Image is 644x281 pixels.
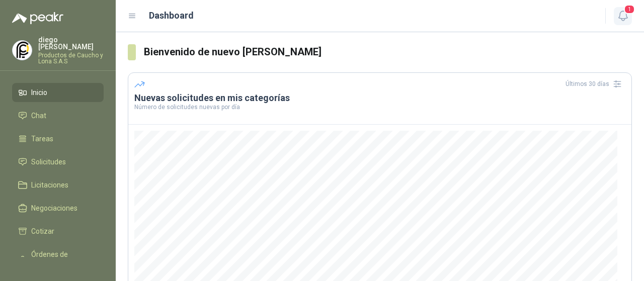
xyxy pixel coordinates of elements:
[149,9,194,23] h1: Dashboard
[12,245,104,275] a: Órdenes de Compra
[12,83,104,102] a: Inicio
[31,249,94,271] span: Órdenes de Compra
[12,129,104,148] a: Tareas
[12,175,104,195] a: Licitaciones
[12,199,104,218] a: Negociaciones
[566,76,625,92] div: Últimos 30 días
[624,5,635,14] span: 1
[31,226,54,237] span: Cotizar
[12,106,104,125] a: Chat
[31,133,53,144] span: Tareas
[614,7,632,25] button: 1
[31,110,46,121] span: Chat
[12,222,104,241] a: Cotizar
[134,92,625,104] h3: Nuevas solicitudes en mis categorías
[31,87,47,98] span: Inicio
[31,156,66,167] span: Solicitudes
[31,203,77,214] span: Negociaciones
[144,44,632,60] h3: Bienvenido de nuevo [PERSON_NAME]
[134,104,625,110] p: Número de solicitudes nuevas por día
[38,52,104,64] p: Productos de Caucho y Lona S.A.S
[12,12,63,24] img: Logo peakr
[13,41,32,60] img: Company Logo
[31,179,68,191] span: Licitaciones
[38,36,104,50] p: diego [PERSON_NAME]
[12,152,104,171] a: Solicitudes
